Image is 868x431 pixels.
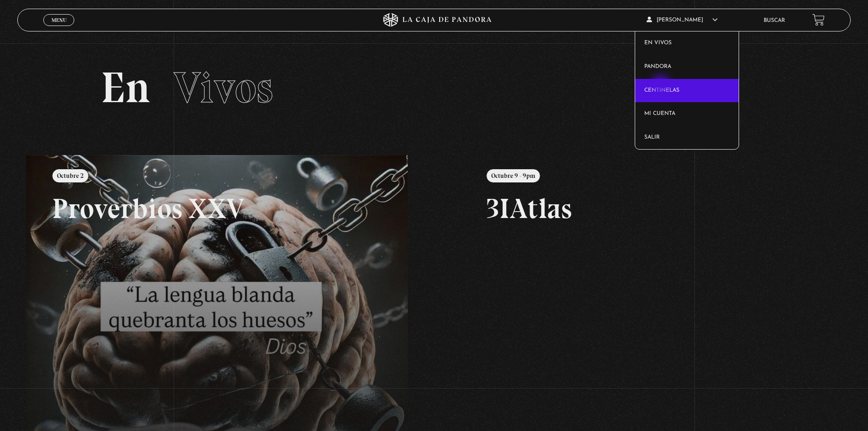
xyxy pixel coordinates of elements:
a: Mi cuenta [635,102,739,126]
a: Pandora [635,55,739,79]
a: Salir [635,126,739,150]
a: Centinelas [635,79,739,103]
span: Menu [51,17,67,23]
h2: En [101,66,767,109]
a: En vivos [635,31,739,55]
span: Cerrar [48,25,70,31]
span: [PERSON_NAME] [647,17,718,23]
a: Buscar [764,18,785,23]
span: Vivos [174,62,273,114]
a: View your shopping cart [812,14,825,26]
